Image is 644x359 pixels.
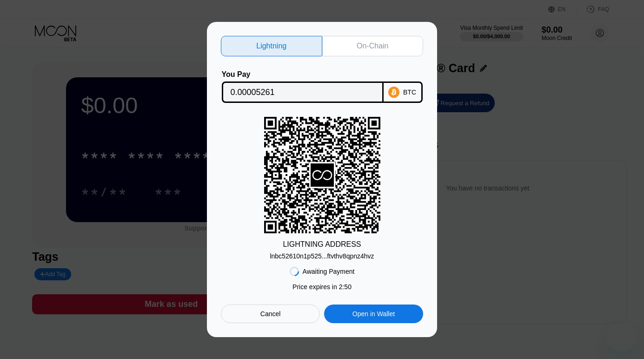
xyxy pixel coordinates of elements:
[270,249,374,260] div: lnbc52610n1p525...ftvthv8qpnz4hvz
[260,310,281,318] div: Cancel
[352,310,395,318] div: Open in Wallet
[403,88,416,96] div: BTC
[324,305,423,323] div: Open in Wallet
[270,252,374,260] div: lnbc52610n1p525...ftvthv8qpnz4hvz
[357,41,388,51] div: On-Chain
[256,41,286,51] div: Lightning
[292,283,352,291] div: Price expires in
[607,322,637,352] iframe: Button to launch messaging window
[303,268,355,275] div: Awaiting Payment
[222,70,384,79] div: You Pay
[221,305,320,323] div: Cancel
[339,283,352,291] span: 2 : 50
[322,36,424,56] div: On-Chain
[283,240,361,249] div: LIGHTNING ADDRESS
[221,70,423,103] div: You PayBTC
[221,36,322,56] div: Lightning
